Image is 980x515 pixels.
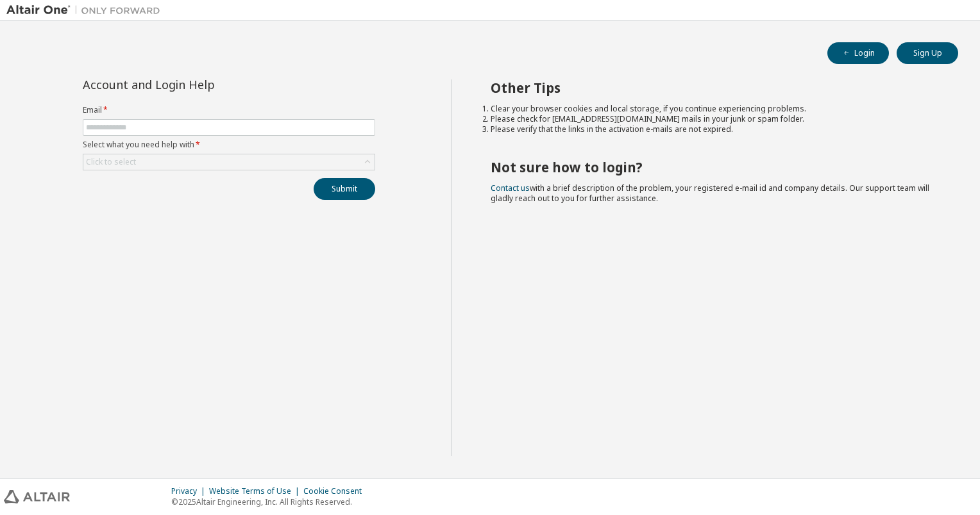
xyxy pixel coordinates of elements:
button: Login [827,42,889,64]
label: Select what you need help with [83,140,375,150]
p: © 2025 Altair Engineering, Inc. All Rights Reserved. [171,496,369,507]
h2: Not sure how to login? [491,159,936,176]
li: Clear your browser cookies and local storage, if you continue experiencing problems. [491,104,936,114]
div: Click to select [83,154,375,170]
li: Please verify that the links in the activation e-mails are not expired. [491,124,936,135]
span: with a brief description of the problem, your registered e-mail id and company details. Our suppo... [491,183,929,204]
img: altair_logo.svg [4,490,70,503]
div: Click to select [86,157,136,167]
a: Contact us [491,183,530,193]
img: Altair One [6,4,167,17]
label: Email [83,105,375,115]
div: Cookie Consent [303,486,369,496]
div: Privacy [171,486,209,496]
button: Submit [314,178,375,200]
button: Sign Up [897,42,958,64]
li: Please check for [EMAIL_ADDRESS][DOMAIN_NAME] mails in your junk or spam folder. [491,114,936,124]
h2: Other Tips [491,79,936,96]
div: Website Terms of Use [209,486,303,496]
div: Account and Login Help [83,79,317,90]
